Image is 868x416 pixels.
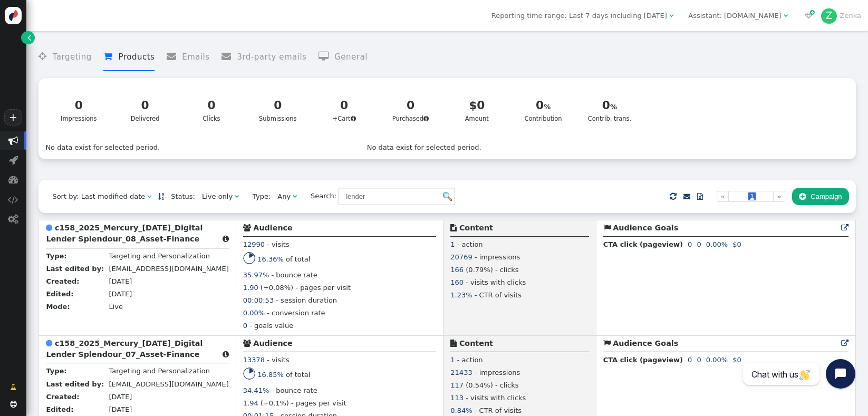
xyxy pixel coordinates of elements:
span: [EMAIL_ADDRESS][DOMAIN_NAME] [109,265,228,273]
span:  [10,401,17,408]
span:  [221,52,237,61]
span: - pages per visit [295,284,351,292]
div: Impressions [55,97,103,123]
span: - clicks [495,381,519,389]
span: Type: [246,191,271,202]
span: 16.85% [257,371,284,379]
b: c158_2025_Mercury_[DATE]_Digital Lender Splendour_08_Asset-Finance [46,224,202,243]
span: 1.90 [243,284,258,292]
b: Type: [46,252,66,260]
span: of total [286,255,310,263]
div: 0 [320,97,369,114]
b: Last edited by: [46,380,104,388]
span: Status: [164,191,195,202]
a: 0Delivered [115,91,175,130]
li: General [319,43,368,71]
div: Live only [202,191,233,202]
a: 0Contribution [513,91,573,130]
a: 0Clicks [181,91,242,130]
a: 0Purchased [380,91,440,130]
li: Targeting [38,43,91,71]
span: - visits [267,356,289,364]
b: Last edited by: [46,265,104,273]
span:  [603,224,611,231]
span: (+0.08%) [261,284,293,292]
span: [EMAIL_ADDRESS][DOMAIN_NAME] [109,380,228,388]
span:  [351,115,356,122]
span: Live [109,303,123,311]
span: [DATE] [109,290,132,298]
span: - bounce rate [271,271,317,279]
span: - visits with clicks [466,278,526,286]
input: Find in name/description/rules [339,188,455,206]
span:  [9,155,18,165]
span:  [450,224,457,231]
div: Purchased [387,97,435,123]
span: 0 [697,356,701,364]
span:  [841,224,848,231]
a: 0Contrib. trans. [580,91,640,130]
span:  [10,382,16,393]
b: Type: [46,367,66,375]
b: Edited: [46,405,73,413]
div: Amount [453,97,501,123]
span:  [450,340,457,347]
a:  [841,224,848,232]
a:  [3,379,23,396]
span:  [669,12,673,19]
span: 1 [450,240,455,248]
span: Reporting time range: Last 7 days including [DATE] [491,12,667,20]
b: Audience Goals [613,339,678,347]
span: [DATE] [109,277,132,285]
span:  [805,12,813,19]
span:  [167,52,182,61]
span: Sorted in descending order [158,193,164,200]
span: 12990 [243,240,265,248]
b: Content [459,339,493,347]
span: 21433 [450,369,472,376]
b: Content [459,224,493,232]
span: 1 [450,356,455,364]
img: logo-icon.svg [5,7,22,24]
a:  [21,31,34,44]
span:  [103,52,118,61]
span: [DATE] [109,393,132,401]
a: $0Amount [447,91,507,130]
span: 0.84% [450,407,472,414]
span: Search: [304,192,336,200]
a: « [717,191,729,202]
span:  [799,192,806,200]
a:  [841,339,848,347]
span:  [784,12,788,19]
a:  [683,192,690,200]
button: Campaign [792,188,849,206]
span:  [841,340,848,347]
div: Contribution [519,97,567,123]
span: (+0.1%) [261,399,289,407]
div: Clicks [187,97,236,123]
div: Sort by: Last modified date [52,191,145,202]
span:  [46,340,52,347]
b: Audience Goals [613,224,678,232]
span: [DATE] [109,405,132,413]
div: $0 [453,97,501,114]
div: +Cart [320,97,369,123]
span:  [223,235,229,243]
span:  [603,340,611,347]
div: Assistant: [DOMAIN_NAME] [688,11,781,21]
span:  [235,193,239,200]
div: Submissions [254,97,302,123]
a:  [690,188,710,206]
span:  [319,52,334,61]
span: - impressions [475,253,520,261]
b: Audience [253,339,292,347]
span: 113 [450,394,464,402]
span:  [147,193,151,200]
a: 0Impressions [49,91,109,130]
b: Edited: [46,290,73,298]
b: CTA click (pageview) [603,356,683,364]
span: - CTR of visits [475,407,522,414]
span: $0 [732,356,741,364]
a: ZZenka [821,12,861,20]
span: 20769 [450,253,472,261]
